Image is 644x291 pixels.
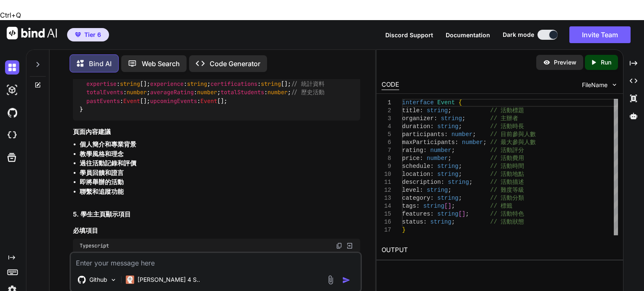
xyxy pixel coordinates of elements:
[462,211,465,217] span: ]
[170,72,180,79] span: bio
[73,210,360,219] h2: 5. 學生主頁顯示項目
[210,80,257,88] span: certifications
[382,123,391,131] div: 4
[402,211,430,217] span: features
[423,203,444,209] span: string
[382,218,391,226] div: 16
[582,81,608,89] span: FileName
[469,179,473,185] span: ;
[402,107,420,114] span: title
[430,171,434,178] span: :
[80,178,124,186] strong: 即將舉辦的活動
[473,131,476,138] span: ;
[437,99,455,106] span: Event
[382,178,391,186] div: 11
[446,31,490,39] span: Documentation
[382,131,391,139] div: 5
[434,115,437,122] span: :
[402,219,423,225] span: status
[430,211,434,217] span: :
[291,80,325,88] span: // 統計資料
[430,195,434,201] span: :
[80,62,325,114] code: { : ; : ; : ; : ; : []; : ; : []; : ; : ; : ; : []; : []; }
[197,89,217,96] span: number
[184,72,204,79] span: string
[103,72,123,79] span: string
[402,203,416,209] span: tags
[150,80,184,88] span: experience
[455,139,458,146] span: :
[402,155,420,162] span: price
[490,139,536,146] span: // 最大參與人數
[416,203,420,209] span: :
[123,97,140,105] span: Event
[452,131,473,138] span: number
[200,97,217,105] span: Event
[611,81,618,88] img: chevron down
[490,219,524,225] span: // 活動狀態
[120,80,140,88] span: string
[490,211,524,217] span: // 活動特色
[452,147,455,154] span: ;
[427,187,448,193] span: string
[80,150,124,158] strong: 教學風格和理念
[127,89,147,96] span: number
[448,179,469,185] span: string
[430,219,451,225] span: string
[402,195,430,201] span: category
[427,155,448,162] span: number
[459,171,462,178] span: ;
[385,31,433,39] span: Discord Support
[437,171,458,178] span: string
[377,240,623,260] h2: OUTPUT
[221,89,264,96] span: totalStudents
[402,163,430,170] span: schedule
[423,219,427,225] span: :
[80,188,124,196] strong: 聯繫和追蹤功能
[490,123,524,130] span: // 活動時長
[490,195,524,201] span: // 活動分類
[150,97,197,105] span: upcomingEvents
[385,31,433,39] button: Discord Support
[437,211,458,217] span: string
[490,203,512,209] span: // 標籤
[402,131,444,138] span: participants
[254,72,288,79] span: // 專業資訊
[601,58,611,67] p: Run
[5,128,19,142] img: cloudideIcon
[423,147,427,154] span: :
[147,72,167,79] span: string
[448,187,451,193] span: ;
[210,59,260,69] p: Code Generator
[437,123,458,130] span: string
[554,58,576,67] p: Preview
[569,26,631,43] button: Invite Team
[490,147,524,154] span: // 活動評分
[490,171,524,178] span: // 活動地點
[483,139,486,146] span: ;
[5,106,19,120] img: githubDark
[430,123,434,130] span: :
[86,97,120,105] span: pastEvents
[448,155,451,162] span: ;
[503,31,534,39] span: Dark mode
[5,60,19,75] img: darkChat
[402,227,405,233] span: }
[5,83,19,97] img: darkAi-studio
[490,179,524,185] span: // 活動描述
[427,107,448,114] span: string
[67,28,109,41] button: premiumTier 6
[382,194,391,202] div: 13
[75,32,81,37] img: premium
[459,195,462,201] span: ;
[452,219,455,225] span: ;
[7,27,57,39] img: Bind AI
[462,115,465,122] span: ;
[430,163,434,170] span: :
[86,89,123,96] span: totalEvents
[84,31,101,39] span: Tier 6
[382,147,391,155] div: 7
[448,203,451,209] span: ]
[465,211,469,217] span: ;
[73,127,360,137] h3: 頁面內容建議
